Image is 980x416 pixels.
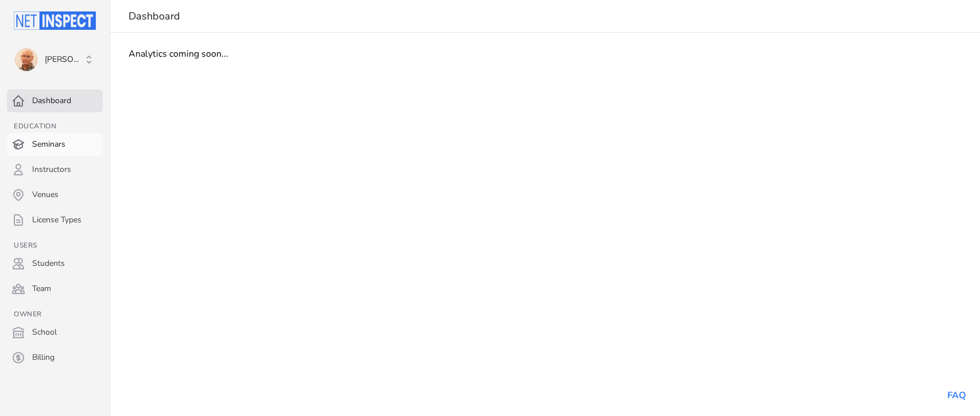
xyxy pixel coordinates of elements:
a: License Types [7,209,103,231]
a: Venues [7,183,103,206]
a: FAQ [947,389,966,402]
img: Netinspect [14,11,96,30]
a: Students [7,252,103,275]
a: Dashboard [7,89,103,112]
a: Team [7,277,103,300]
img: Tom Sherman [15,48,38,71]
button: Tom Sherman [PERSON_NAME] [7,44,103,76]
span: [PERSON_NAME] [45,54,83,65]
a: Seminars [7,133,103,156]
a: Billing [7,346,103,369]
h3: Education [7,121,103,131]
div: Analytics coming soon... [110,47,980,61]
a: School [7,321,103,344]
h1: Dashboard [129,9,952,23]
h3: Users [7,241,103,250]
a: Instructors [7,158,103,181]
h3: Owner [7,309,103,319]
